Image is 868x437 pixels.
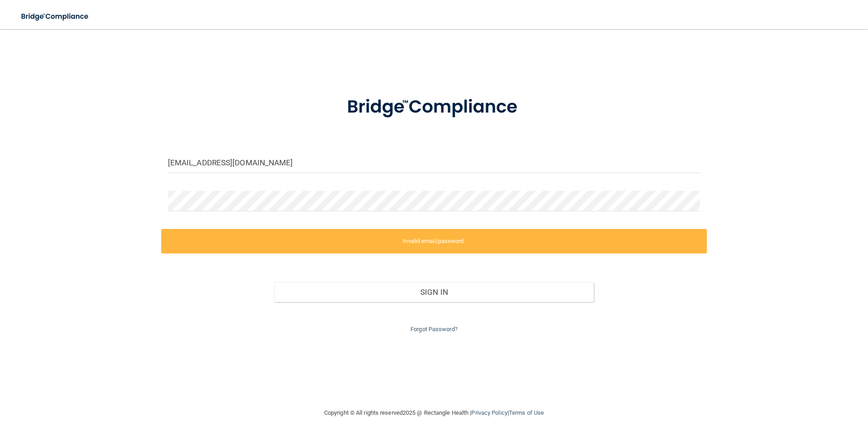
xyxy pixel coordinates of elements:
[711,372,857,409] iframe: Drift Widget Chat Controller
[509,409,544,416] a: Terms of Use
[274,282,594,302] button: Sign In
[168,153,700,173] input: Email
[268,398,600,427] div: Copyright © All rights reserved 2025 @ Rectangle Health | |
[328,84,540,131] img: bridge_compliance_login_screen.278c3ca4.svg
[161,229,707,253] label: Invalid email/password.
[410,326,458,333] a: Forgot Password?
[471,409,507,416] a: Privacy Policy
[14,7,97,26] img: bridge_compliance_login_screen.278c3ca4.svg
